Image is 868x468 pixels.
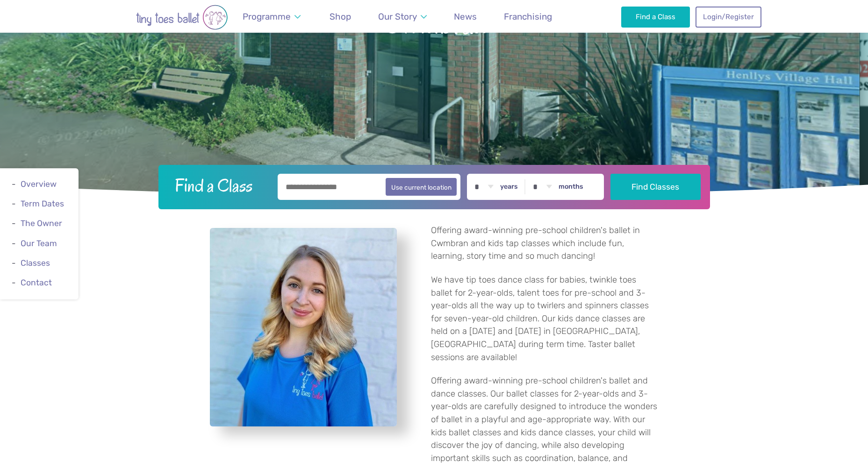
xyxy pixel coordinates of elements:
a: Find a Class [621,7,690,27]
span: News [454,11,477,22]
a: Term Dates [21,199,64,208]
span: Cwmbran [16,2,852,40]
p: Offering award-winning pre-school children's ballet in Cwmbran and kids tap classes which include... [431,224,659,263]
a: News [450,6,481,28]
a: View full-size image [210,228,397,426]
h2: Find a Class [167,174,271,197]
span: Programme [243,11,291,22]
img: tiny toes ballet [107,5,257,30]
button: Find Classes [610,174,701,200]
a: The Owner [21,219,62,228]
span: Shop [330,11,351,22]
label: months [559,183,583,191]
a: Overview [21,179,57,189]
a: Contact [21,278,52,287]
a: Our Story [373,6,431,28]
a: Classes [21,258,50,268]
span: Franchising [504,11,552,22]
a: Franchising [500,6,557,28]
a: Login/Register [696,7,761,27]
a: Programme [238,6,305,28]
a: Our Team [21,239,57,248]
span: Our Story [378,11,417,22]
p: We have tip toes dance class for babies, twinkle toes ballet for 2-year-olds, talent toes for pre... [431,274,659,364]
label: years [500,183,518,191]
button: Use current location [386,178,457,196]
a: Shop [325,6,356,28]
